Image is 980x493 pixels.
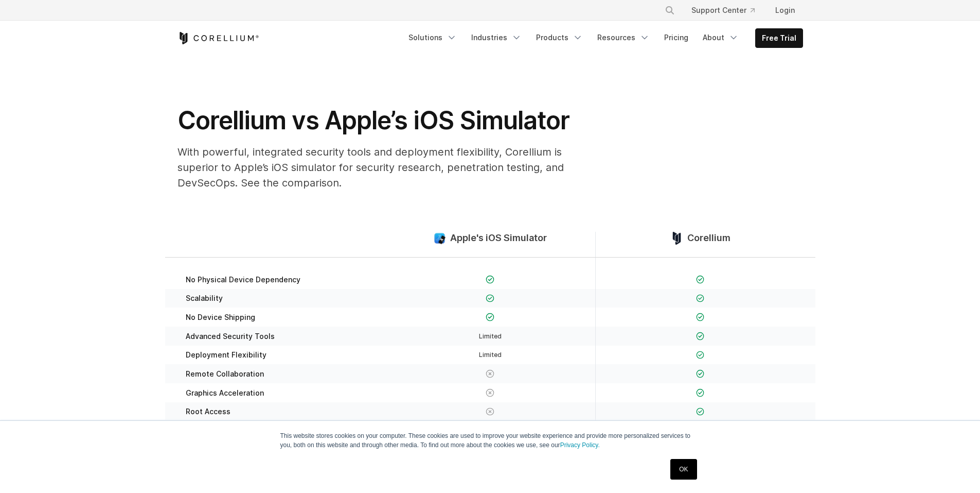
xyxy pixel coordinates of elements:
img: Checkmark [696,369,705,378]
img: X [486,388,494,397]
img: Checkmark [696,332,705,341]
a: Solutions [402,28,463,47]
img: Checkmark [696,351,705,360]
p: With powerful, integrated security tools and deployment flexibility, Corellium is superior to App... [177,144,589,191]
img: Checkmark [486,313,494,321]
a: Login [767,1,803,20]
span: Scalability [186,294,223,303]
a: Products [530,28,589,47]
a: Pricing [658,28,694,47]
span: Root Access [186,407,230,416]
img: Checkmark [696,275,705,284]
div: Navigation Menu [652,1,803,20]
img: X [486,369,494,378]
img: Checkmark [696,388,705,397]
button: Search [661,1,679,20]
span: Advanced Security Tools [186,332,275,341]
span: No Physical Device Dependency [186,275,300,284]
img: Checkmark [696,294,705,303]
a: Corellium Home [177,32,259,44]
img: Checkmark [486,275,494,284]
a: Resources [591,28,656,47]
img: Checkmark [696,407,705,416]
a: About [697,28,745,47]
img: compare_ios-simulator--large [433,232,446,245]
span: Limited [479,351,502,359]
img: Checkmark [696,313,705,321]
h1: Corellium vs Apple’s iOS Simulator [177,105,589,136]
a: Industries [465,28,528,47]
a: Privacy Policy. [560,441,600,449]
span: Apple's iOS Simulator [450,232,547,244]
span: Limited [479,332,502,340]
a: OK [670,459,697,480]
img: X [486,407,494,416]
span: Corellium [687,232,730,244]
span: Deployment Flexibility [186,350,266,360]
span: Graphics Acceleration [186,388,264,398]
a: Support Center [683,1,763,20]
a: Free Trial [756,29,803,47]
span: Remote Collaboration [186,369,264,379]
span: No Device Shipping [186,313,255,322]
p: This website stores cookies on your computer. These cookies are used to improve your website expe... [280,431,700,450]
img: Checkmark [486,294,494,303]
div: Navigation Menu [402,28,803,48]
